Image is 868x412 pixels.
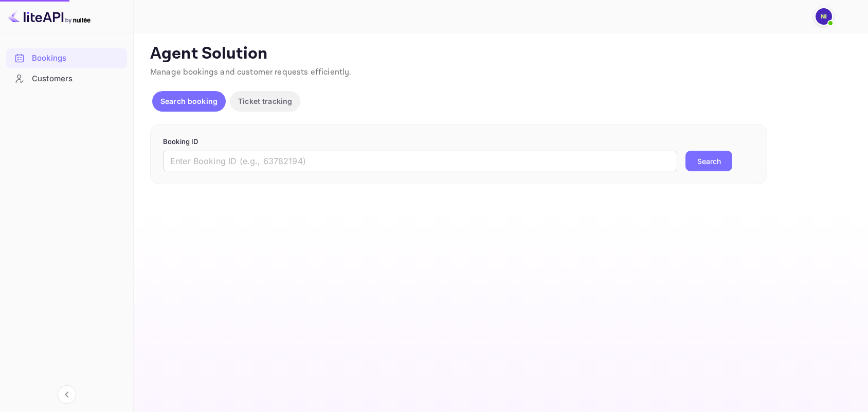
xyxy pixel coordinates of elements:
button: Search [685,151,732,171]
button: Collapse navigation [58,385,76,404]
div: Customers [32,73,122,85]
span: Manage bookings and customer requests efficiently. [150,67,352,78]
a: Bookings [6,48,127,67]
img: LiteAPI logo [8,8,91,25]
a: Customers [6,69,127,88]
p: Booking ID [163,137,754,147]
p: Search booking [160,96,218,106]
input: Enter Booking ID (e.g., 63782194) [163,151,677,171]
div: Customers [6,69,127,89]
div: Bookings [32,52,122,64]
img: N Ibadah [816,8,832,25]
p: Ticket tracking [238,96,292,106]
p: Agent Solution [150,44,849,64]
div: Bookings [6,48,127,68]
